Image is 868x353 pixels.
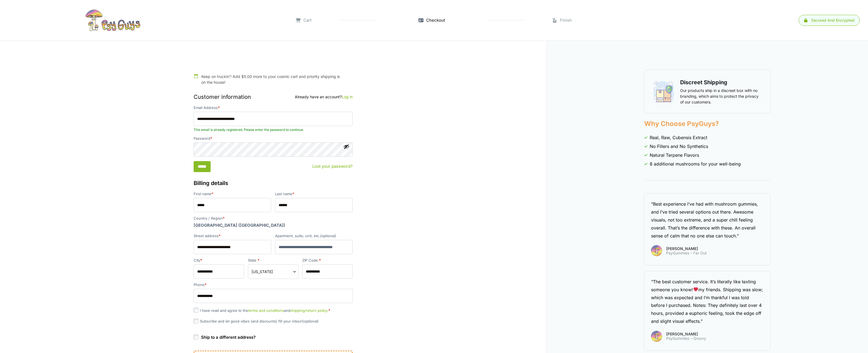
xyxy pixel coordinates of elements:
[194,70,353,87] div: Keep on truckin’! Add $5.00 more to your cosmic cart and priority shipping is on the house!
[248,264,298,279] span: State
[248,308,284,313] a: terms and conditions
[560,17,572,24] span: Finish
[650,161,741,167] span: 8 additional mushrooms for your well-being
[666,247,707,251] span: [PERSON_NAME]
[295,94,353,100] div: Already have an account?
[426,17,445,24] span: Checkout
[666,332,706,336] span: [PERSON_NAME]
[194,179,353,187] h3: Billing details
[248,259,298,262] label: State
[651,200,764,240] div: “Best experience I’ve had with mushroom gummies, and I’ve tried several options out there. Awesom...
[290,308,327,313] a: shipping/return policy
[194,319,319,323] label: Subscribe and let good vibes (and discounts) fill your inbox!
[650,134,707,141] span: Real, Raw, Cubensis Extract
[650,143,708,150] span: No Fillers and No Synthetics
[194,192,271,196] label: First name
[194,234,271,238] label: Street address
[194,335,199,340] input: Ship to a different address?
[312,163,353,170] a: Lost your password?
[194,259,244,262] label: City
[302,259,353,262] label: ZIP Code
[194,308,199,313] input: I have read and agree to theterms and conditionsandshipping/return policy.
[666,336,706,341] span: PsyGummies – Groovy
[194,308,330,313] label: I have read and agree to the and .
[343,144,349,150] button: Show password
[651,278,764,325] div: “The best customer service. It’s literally like texting someone you know! my friends. Shipping wa...
[275,192,353,196] label: Last name
[201,335,256,340] span: Ship to a different address?
[275,234,353,238] label: Apartment, suite, unit, etc.
[666,251,707,255] span: PsyGummies – Far Out
[194,93,353,101] h3: Customer information
[194,127,353,132] span: This email is already registered. Please enter the password to continue.
[251,269,295,274] span: Florida
[694,287,698,292] img: ❤️
[194,137,353,140] label: Password
[811,18,855,22] div: Secured and encrypted
[194,106,353,110] label: Email Address
[680,88,762,105] p: Our products ship in a discreet box with no branding, which aims to protect the privacy of our cu...
[296,17,312,24] a: Cart
[680,79,727,86] strong: Discreet Shipping
[644,120,719,128] strong: Why Choose PsyGuys?
[320,234,336,238] span: (optional)
[650,152,699,158] span: Natural Terpene Flavors
[799,15,860,26] a: Secured and encrypted
[194,223,285,228] strong: [GEOGRAPHIC_DATA] ([GEOGRAPHIC_DATA])
[194,319,199,324] input: Subscribe and let good vibes (and discounts) fill your inbox!(optional)
[302,319,319,323] span: (optional)
[194,283,353,287] label: Phone
[342,94,353,99] a: Log in
[194,217,353,220] label: Country / Region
